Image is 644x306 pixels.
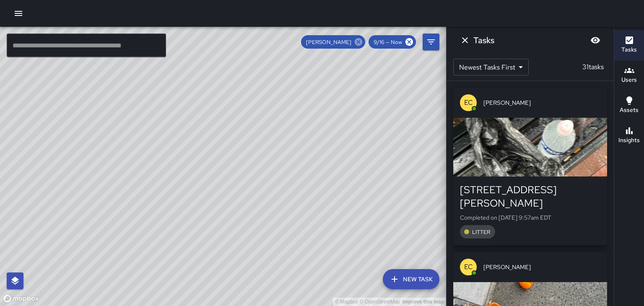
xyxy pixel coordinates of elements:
p: EC [464,262,473,272]
p: EC [464,98,473,108]
button: Users [614,60,644,91]
span: [PERSON_NAME] [483,263,600,271]
div: Newest Tasks First [453,59,529,75]
p: Completed on [DATE] 9:57am EDT [460,213,600,222]
p: 31 tasks [579,62,607,72]
button: Tasks [614,30,644,60]
h6: Assets [620,106,639,115]
button: Filters [423,34,439,50]
h6: Users [621,75,637,85]
div: 9/16 — Now [369,35,416,49]
h6: Tasks [621,45,637,54]
button: Insights [614,121,644,151]
button: New Task [383,269,439,289]
button: Dismiss [457,32,473,49]
div: [STREET_ADDRESS][PERSON_NAME] [460,183,600,210]
button: Assets [614,91,644,121]
span: [PERSON_NAME] [301,39,356,46]
span: 9/16 — Now [369,39,407,46]
button: EC[PERSON_NAME][STREET_ADDRESS][PERSON_NAME]Completed on [DATE] 9:57am EDTLITTER [453,88,607,245]
button: Blur [587,32,604,49]
div: [PERSON_NAME] [301,35,365,49]
span: LITTER [467,228,495,236]
h6: Insights [618,136,640,145]
span: [PERSON_NAME] [483,99,600,107]
h6: Tasks [473,34,494,47]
